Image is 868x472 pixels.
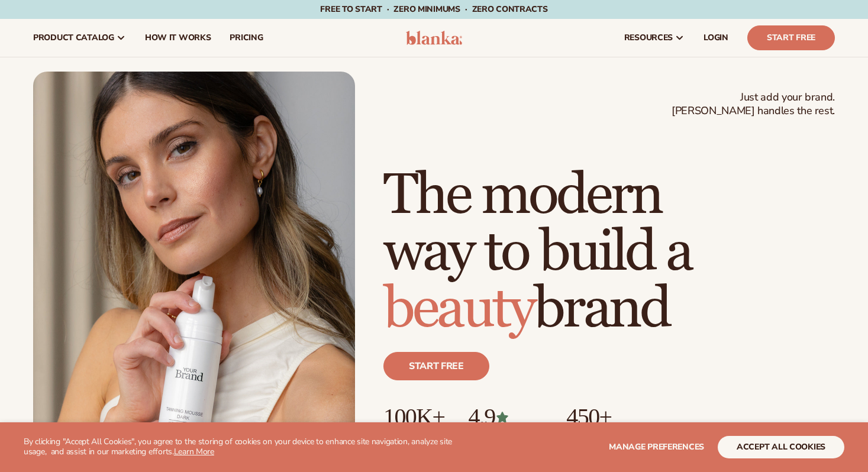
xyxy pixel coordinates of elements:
[406,31,462,45] img: logo
[33,33,114,43] span: product catalog
[747,25,835,50] a: Start Free
[468,404,543,430] p: 4.9
[135,19,221,57] a: How It Works
[24,19,135,57] a: product catalog
[609,441,704,452] span: Manage preferences
[704,33,728,43] span: LOGIN
[566,404,656,430] p: 450+
[220,19,272,57] a: pricing
[694,19,738,57] a: LOGIN
[383,352,489,380] a: Start free
[230,33,263,43] span: pricing
[718,436,844,458] button: accept all cookies
[320,4,547,15] span: Free to start · ZERO minimums · ZERO contracts
[145,33,211,43] span: How It Works
[383,167,835,338] h1: The modern way to build a brand
[624,33,673,43] span: resources
[615,19,694,57] a: resources
[609,436,704,458] button: Manage preferences
[174,446,214,457] a: Learn More
[383,274,534,344] span: beauty
[672,90,835,118] span: Just add your brand. [PERSON_NAME] handles the rest.
[24,437,460,457] p: By clicking "Accept All Cookies", you agree to the storing of cookies on your device to enhance s...
[383,404,444,430] p: 100K+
